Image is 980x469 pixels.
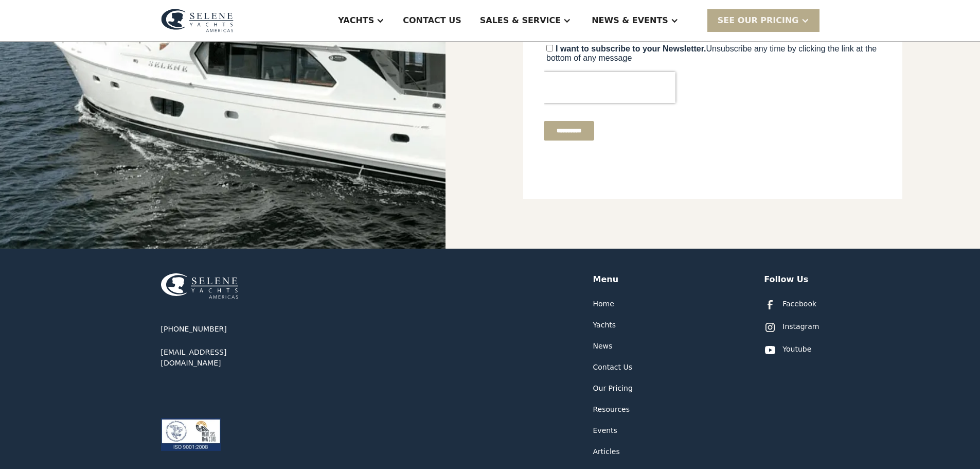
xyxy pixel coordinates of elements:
div: SEE Our Pricing [718,14,799,27]
div: Contact US [403,14,461,27]
a: Yachts [593,320,616,331]
a: Instagram [764,321,819,334]
div: Sales & Service [480,14,561,27]
img: logo [161,9,234,32]
div: SEE Our Pricing [707,9,819,31]
a: Articles [593,446,620,457]
a: [EMAIL_ADDRESS][DOMAIN_NAME] [161,347,284,369]
a: Facebook [764,299,816,311]
div: News & EVENTS [592,14,668,27]
a: Youtube [764,344,811,356]
img: ISO 9001:2008 certification logos for ABS Quality Evaluations and RvA Management Systems. [161,418,221,451]
div: Menu [593,273,619,286]
a: Contact Us [593,362,632,373]
a: News [593,341,613,352]
a: Home [593,299,614,309]
a: [PHONE_NUMBER] [161,324,227,335]
input: I want to subscribe to your Newsletter.Unsubscribe any time by clicking the link at the bottom of... [3,229,9,236]
div: Yachts [338,14,374,27]
a: Events [593,425,617,436]
div: Follow Us [764,273,808,286]
span: Unsubscribe any time by clicking the link at the bottom of any message [3,229,333,247]
strong: I want to subscribe to your Newsletter. [12,229,163,237]
a: Resources [593,404,630,415]
div: Youtube [782,344,811,355]
div: Facebook [782,299,816,309]
a: Our Pricing [593,383,633,394]
div: Instagram [782,321,819,332]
